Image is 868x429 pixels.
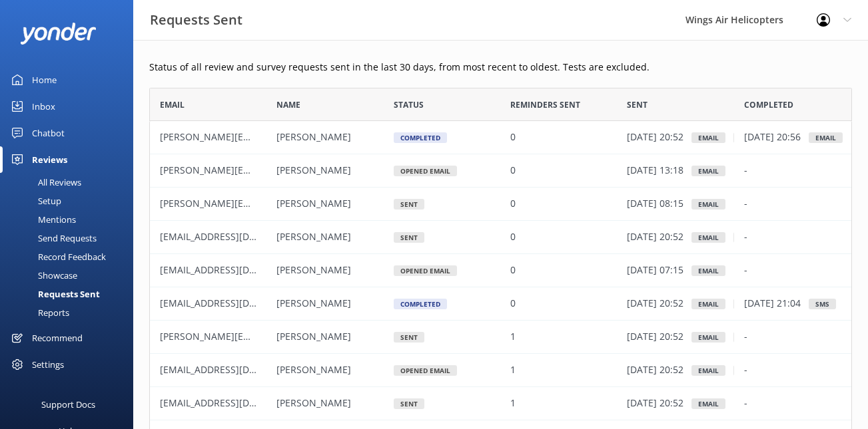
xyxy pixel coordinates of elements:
[627,197,683,212] p: [DATE] 08:15
[160,397,316,410] span: [EMAIL_ADDRESS][DOMAIN_NAME]
[276,131,351,144] span: [PERSON_NAME]
[8,285,100,303] div: Requests Sent
[160,331,465,343] span: [PERSON_NAME][EMAIL_ADDRESS][PERSON_NAME][DOMAIN_NAME]
[149,387,852,420] div: row
[744,197,747,212] p: -
[32,146,67,173] div: Reviews
[8,229,133,247] a: Send Requests
[510,330,516,345] p: 1
[149,154,852,188] div: row
[510,130,516,145] p: 0
[8,173,81,192] div: All Reviews
[149,60,852,74] p: Status of all review and survey requests sent in the last 30 days, from most recent to oldest. Te...
[32,120,65,146] div: Chatbot
[627,330,683,345] p: [DATE] 20:52
[744,363,747,378] p: -
[394,365,457,376] div: Opened Email
[149,321,852,354] div: row
[276,331,351,343] span: [PERSON_NAME]
[510,263,516,278] p: 0
[394,98,424,111] span: Status
[691,365,725,376] div: Email
[8,210,133,229] a: Mentions
[160,231,316,243] span: [EMAIL_ADDRESS][DOMAIN_NAME]
[149,221,852,254] div: row
[510,363,516,378] p: 1
[510,98,580,111] span: Reminders Sent
[8,303,69,322] div: Reports
[276,397,351,410] span: [PERSON_NAME]
[276,364,351,376] span: [PERSON_NAME]
[8,285,133,303] a: Requests Sent
[394,398,424,409] div: Sent
[691,265,725,276] div: Email
[744,297,801,311] p: [DATE] 21:04
[149,188,852,221] div: row
[149,254,852,287] div: row
[160,264,316,277] span: [EMAIL_ADDRESS][DOMAIN_NAME]
[394,199,424,210] div: Sent
[627,363,683,378] p: [DATE] 20:52
[627,130,683,145] p: [DATE] 20:52
[32,67,57,93] div: Home
[276,264,351,277] span: [PERSON_NAME]
[150,9,242,31] h3: Requests Sent
[32,351,64,378] div: Settings
[149,287,852,321] div: row
[160,364,316,376] span: [EMAIL_ADDRESS][DOMAIN_NAME]
[8,247,133,266] a: Record Feedback
[691,232,725,243] div: Email
[276,297,351,310] span: [PERSON_NAME]
[394,332,424,343] div: Sent
[276,231,351,243] span: [PERSON_NAME]
[160,98,185,111] span: Email
[691,332,725,343] div: Email
[8,173,133,192] a: All Reviews
[8,266,133,285] a: Showcase
[149,354,852,387] div: row
[160,131,390,144] span: [PERSON_NAME][EMAIL_ADDRESS][DOMAIN_NAME]
[744,164,747,178] p: -
[394,166,457,176] div: Opened Email
[744,396,747,411] p: -
[510,164,516,178] p: 0
[744,230,747,245] p: -
[8,192,133,210] a: Setup
[8,229,97,247] div: Send Requests
[394,232,424,243] div: Sent
[510,230,516,245] p: 0
[809,132,843,143] div: email
[809,299,836,309] div: sms
[744,330,747,345] p: -
[744,263,747,278] p: -
[627,396,683,411] p: [DATE] 20:52
[160,198,465,210] span: [PERSON_NAME][EMAIL_ADDRESS][PERSON_NAME][DOMAIN_NAME]
[41,391,95,418] div: Support Docs
[32,325,83,351] div: Recommend
[160,297,316,310] span: [EMAIL_ADDRESS][DOMAIN_NAME]
[276,164,351,177] span: [PERSON_NAME]
[627,164,683,178] p: [DATE] 13:18
[627,263,683,278] p: [DATE] 07:15
[8,192,61,210] div: Setup
[394,132,447,143] div: Completed
[160,164,390,177] span: [PERSON_NAME][EMAIL_ADDRESS][DOMAIN_NAME]
[691,299,725,309] div: Email
[276,198,351,210] span: [PERSON_NAME]
[744,130,801,145] p: [DATE] 20:56
[8,303,133,322] a: Reports
[744,98,793,111] span: Completed
[627,297,683,311] p: [DATE] 20:52
[510,197,516,212] p: 0
[32,93,55,120] div: Inbox
[20,23,97,45] img: yonder-white-logo.png
[276,98,300,111] span: Name
[510,396,516,411] p: 1
[510,297,516,311] p: 0
[691,199,725,210] div: Email
[627,98,648,111] span: Sent
[394,265,457,276] div: Opened Email
[8,210,76,229] div: Mentions
[8,266,77,285] div: Showcase
[394,299,447,309] div: Completed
